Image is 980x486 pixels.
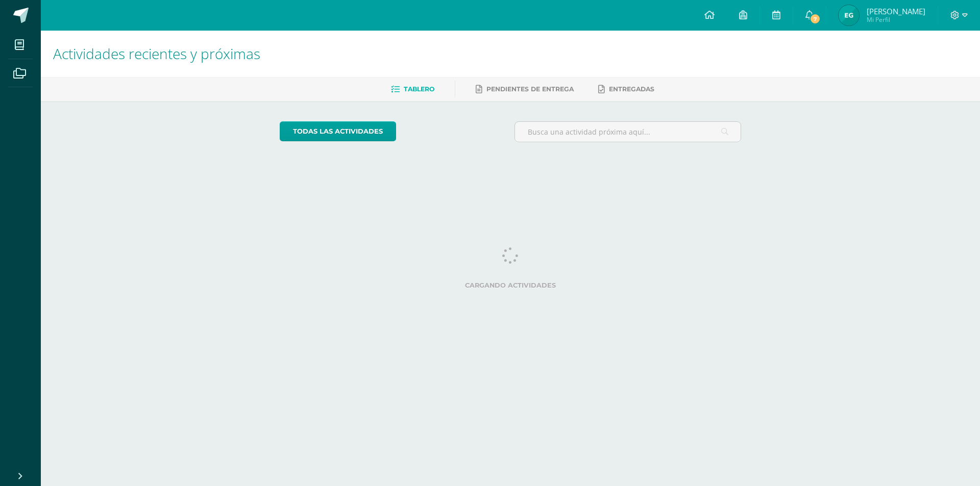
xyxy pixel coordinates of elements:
a: Tablero [391,81,434,97]
a: Pendientes de entrega [476,81,574,97]
span: [PERSON_NAME] [867,6,925,16]
span: 7 [810,13,821,24]
span: Tablero [404,85,434,93]
span: Entregadas [609,85,654,93]
span: Actividades recientes y próximas [53,44,260,63]
a: Entregadas [598,81,654,97]
label: Cargando actividades [280,282,742,289]
input: Busca una actividad próxima aquí... [515,122,741,142]
span: Mi Perfil [867,15,925,24]
a: todas las Actividades [280,121,396,141]
span: Pendientes de entrega [486,85,574,93]
img: 2f08d38560f453b6d64c68189f578bca.png [839,5,859,25]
